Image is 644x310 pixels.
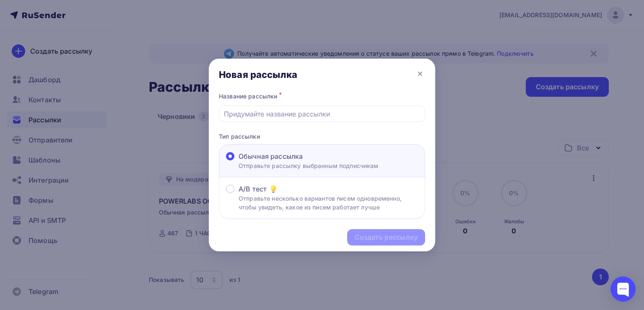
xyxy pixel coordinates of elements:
[239,161,379,170] p: Отправьте рассылку выбранным подписчикам
[224,109,421,119] input: Придумайте название рассылки
[219,69,297,80] div: Новая рассылка
[239,151,303,161] span: Обычная рассылка
[239,184,267,194] span: A/B тест
[219,132,425,141] p: Тип рассылки
[239,194,418,212] p: Отправьте несколько вариантов писем одновременно, чтобы увидеть, какое из писем работает лучше
[219,90,425,102] div: Название рассылки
